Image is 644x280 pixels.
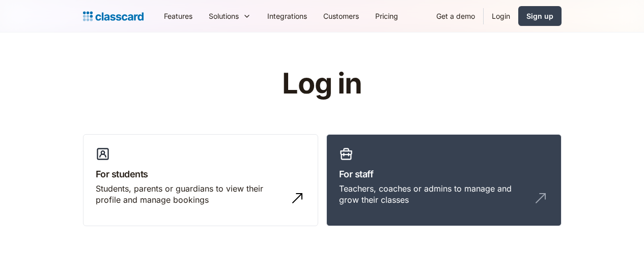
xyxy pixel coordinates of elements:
[484,5,518,27] a: Login
[428,5,483,27] a: Get a demo
[83,9,144,23] a: Logo
[339,167,549,181] h3: For staff
[156,5,201,27] a: Features
[201,5,259,27] div: Solutions
[339,183,528,206] div: Teachers, coaches or admins to manage and grow their classes
[518,6,562,26] a: Sign up
[259,5,315,27] a: Integrations
[367,5,406,27] a: Pricing
[326,134,562,227] a: For staffTeachers, coaches or admins to manage and grow their classes
[209,11,239,21] div: Solutions
[96,167,305,181] h3: For students
[315,5,367,27] a: Customers
[83,134,318,227] a: For studentsStudents, parents or guardians to view their profile and manage bookings
[96,183,285,206] div: Students, parents or guardians to view their profile and manage bookings
[160,68,484,100] h1: Log in
[526,11,553,21] div: Sign up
